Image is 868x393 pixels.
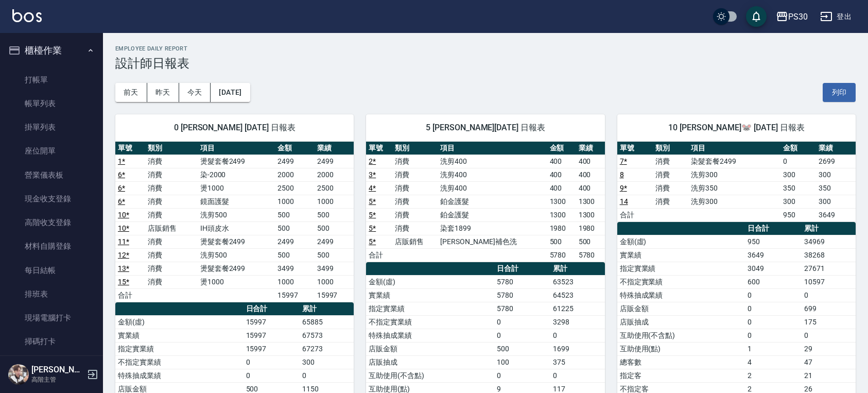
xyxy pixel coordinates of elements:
[115,288,145,302] td: 合計
[300,369,354,382] td: 0
[576,248,605,262] td: 5780
[31,365,84,375] h5: [PERSON_NAME]
[780,195,816,208] td: 300
[198,195,275,208] td: 鏡面護髮
[128,123,341,133] span: 0 [PERSON_NAME] [DATE] 日報表
[147,83,179,102] button: 昨天
[620,170,624,179] a: 8
[275,275,315,288] td: 1000
[617,355,745,369] td: 總客數
[244,315,300,329] td: 15997
[392,195,438,208] td: 消費
[438,155,547,168] td: 洗剪400
[366,329,494,342] td: 特殊抽成業績
[653,181,688,195] td: 消費
[550,262,604,276] th: 累計
[550,302,604,315] td: 61225
[198,142,275,155] th: 項目
[823,83,856,102] button: 列印
[780,142,816,155] th: 金額
[816,168,856,181] td: 300
[115,355,244,369] td: 不指定實業績
[653,195,688,208] td: 消費
[745,302,802,315] td: 0
[547,195,576,208] td: 1300
[494,275,551,288] td: 5780
[115,142,145,155] th: 單號
[275,248,315,262] td: 500
[745,355,802,369] td: 4
[576,155,605,168] td: 400
[198,221,275,235] td: IH頭皮水
[745,248,802,262] td: 3649
[438,181,547,195] td: 洗剪400
[550,315,604,329] td: 3298
[617,142,653,155] th: 單號
[617,288,745,302] td: 特殊抽成業績
[772,6,812,27] button: PS30
[198,155,275,168] td: 燙髮套餐2499
[550,275,604,288] td: 63523
[816,208,856,221] td: 3649
[145,155,197,168] td: 消費
[617,302,745,315] td: 店販金額
[576,208,605,221] td: 1300
[494,369,551,382] td: 0
[244,369,300,382] td: 0
[198,235,275,248] td: 燙髮套餐2499
[688,155,780,168] td: 染髮套餐2499
[617,248,745,262] td: 實業績
[315,235,354,248] td: 2499
[438,168,547,181] td: 洗剪400
[780,168,816,181] td: 300
[4,234,99,258] a: 材料自購登錄
[392,142,438,155] th: 類別
[746,6,767,27] button: save
[145,168,197,181] td: 消費
[275,155,315,168] td: 2499
[547,168,576,181] td: 400
[4,68,99,92] a: 打帳單
[115,329,244,342] td: 實業績
[275,181,315,195] td: 2500
[745,342,802,355] td: 1
[438,235,547,248] td: [PERSON_NAME]補色洗
[145,275,197,288] td: 消費
[617,208,653,221] td: 合計
[315,221,354,235] td: 500
[115,342,244,355] td: 指定實業績
[244,355,300,369] td: 0
[547,142,576,155] th: 金額
[617,315,745,329] td: 店販抽成
[688,142,780,155] th: 項目
[4,115,99,139] a: 掛單列表
[145,181,197,195] td: 消費
[275,288,315,302] td: 15997
[300,342,354,355] td: 67273
[275,221,315,235] td: 500
[179,83,211,102] button: 今天
[244,342,300,355] td: 15997
[816,155,856,168] td: 2699
[300,302,354,316] th: 累計
[275,262,315,275] td: 3499
[4,306,99,330] a: 現場電腦打卡
[366,142,604,262] table: a dense table
[392,221,438,235] td: 消費
[745,315,802,329] td: 0
[300,329,354,342] td: 67573
[802,275,856,288] td: 10597
[198,208,275,221] td: 洗剪500
[366,355,494,369] td: 店販抽成
[275,168,315,181] td: 2000
[617,275,745,288] td: 不指定實業績
[315,181,354,195] td: 2500
[315,248,354,262] td: 500
[438,208,547,221] td: 鉑金護髮
[366,315,494,329] td: 不指定實業績
[816,7,856,26] button: 登出
[547,235,576,248] td: 500
[816,142,856,155] th: 業績
[438,142,547,155] th: 項目
[275,208,315,221] td: 500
